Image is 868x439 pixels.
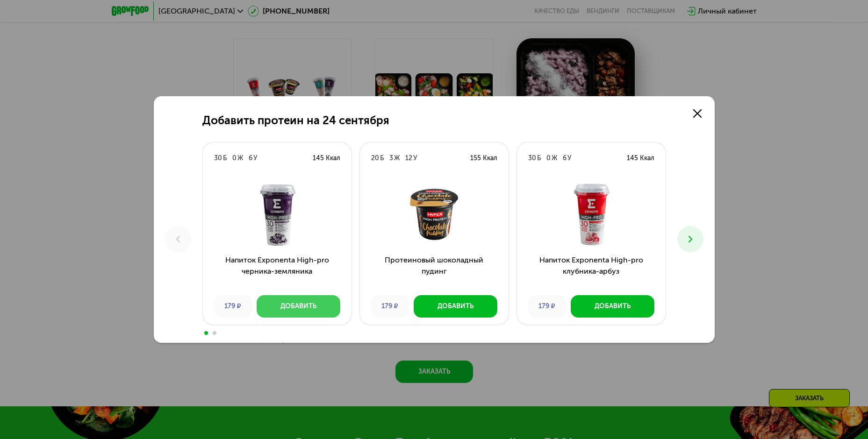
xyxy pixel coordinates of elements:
[210,182,344,247] img: Напиток Exponenta High-pro черника-земляника
[257,295,340,318] button: Добавить
[203,255,352,288] h3: Напиток Exponenta High-pro черника-земляника
[571,295,654,318] button: Добавить
[253,154,257,163] div: У
[394,154,400,163] div: Ж
[413,154,417,163] div: У
[528,154,536,163] div: 30
[517,255,666,288] h3: Напиток Exponenta High-pro клубника-арбуз
[537,154,541,163] div: Б
[223,154,227,163] div: Б
[567,154,571,163] div: У
[380,154,384,163] div: Б
[232,154,237,163] div: 0
[371,154,379,163] div: 20
[202,114,389,127] h2: Добавить протеин на 24 сентября
[414,295,497,318] button: Добавить
[470,154,497,163] div: 155 Ккал
[360,255,509,288] h3: Протеиновый шоколадный пудинг
[371,295,409,318] div: 179 ₽
[405,154,412,163] div: 12
[237,154,243,163] div: Ж
[627,154,654,163] div: 145 Ккал
[280,302,316,311] div: Добавить
[313,154,340,163] div: 145 Ккал
[438,302,473,311] div: Добавить
[524,182,658,247] img: Напиток Exponenta High-pro клубника-арбуз
[389,154,393,163] div: 3
[214,295,252,318] div: 179 ₽
[552,154,557,163] div: Ж
[367,182,501,247] img: Протеиновый шоколадный пудинг
[595,302,631,311] div: Добавить
[528,295,566,318] div: 179 ₽
[563,154,567,163] div: 6
[249,154,252,163] div: 6
[546,154,551,163] div: 0
[214,154,222,163] div: 30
